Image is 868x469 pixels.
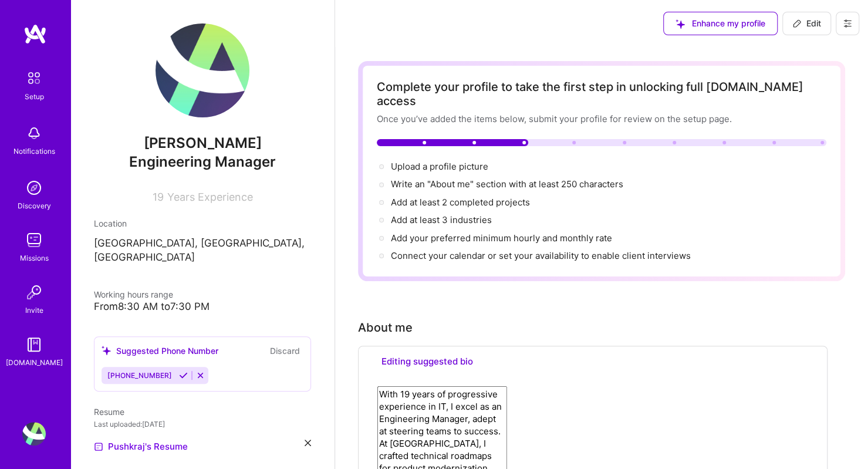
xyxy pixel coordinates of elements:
p: [GEOGRAPHIC_DATA], [GEOGRAPHIC_DATA], [GEOGRAPHIC_DATA] [94,237,311,265]
div: Location [94,217,311,230]
span: Upload a profile picture [391,161,488,172]
div: Suggested Phone Number [102,345,218,357]
div: Last uploaded: [DATE] [94,418,311,430]
span: Add your preferred minimum hourly and monthly rate [391,232,612,244]
div: Missions [20,252,49,264]
span: Years Experience [167,191,253,203]
div: Setup [25,90,44,103]
div: Once you’ve added the items below, submit your profile for review on the setup page. [377,113,826,125]
img: teamwork [22,228,46,252]
div: Notifications [13,145,55,157]
i: icon SuggestedTeams [368,357,377,366]
a: User Avatar [19,422,49,446]
img: Invite [22,281,46,304]
i: Reject [196,371,205,380]
img: User Avatar [156,23,249,117]
img: setup [22,66,46,90]
span: 19 [153,191,164,203]
span: [PERSON_NAME] [94,134,311,152]
div: [DOMAIN_NAME] [6,356,63,369]
span: [PHONE_NUMBER] [107,371,172,380]
span: Add at least 3 industries [391,214,492,225]
i: icon Close [305,440,311,446]
div: About me [358,319,413,336]
button: Edit [782,12,831,35]
span: Working hours range [94,289,173,299]
div: Invite [25,304,43,316]
span: Add at least 2 completed projects [391,197,530,208]
i: Accept [179,371,188,380]
span: Edit [792,18,821,29]
span: Write an "About me" section with at least 250 characters [391,178,626,190]
a: Pushkraj's Resume [94,440,188,454]
div: Discovery [18,200,51,212]
span: Connect your calendar or set your availability to enable client interviews [391,250,691,261]
i: icon SuggestedTeams [102,346,112,356]
img: User Avatar [22,422,46,446]
span: Engineering Manager [129,153,276,170]
img: logo [23,23,47,45]
div: Editing suggested bio [368,356,818,367]
div: Complete your profile to take the first step in unlocking full [DOMAIN_NAME] access [377,80,826,108]
img: discovery [22,176,46,200]
button: Discard [266,344,303,357]
div: From 8:30 AM to 7:30 PM [94,301,311,313]
span: Resume [94,407,124,417]
img: guide book [22,333,46,356]
img: bell [22,122,46,145]
img: Resume [94,442,103,451]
